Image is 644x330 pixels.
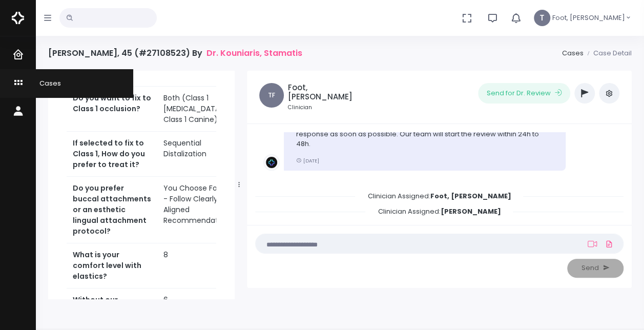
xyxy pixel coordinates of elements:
small: [DATE] [296,157,319,164]
b: Foot, [PERSON_NAME] [430,191,511,201]
td: Both (Class 1 [MEDICAL_DATA] & Class 1 Canine) [157,86,244,131]
button: Send for Dr. Review [478,83,570,104]
h4: [PERSON_NAME], 45 (#27108523) By [48,48,302,58]
th: Do you prefer buccal attachments or an esthetic lingual attachment protocol? [67,176,157,243]
span: TF [259,83,284,108]
a: Add Files [603,235,615,253]
small: Clinician [288,104,371,112]
li: Case Detail [583,48,632,58]
span: Cases [27,78,61,88]
td: 8 [157,243,244,288]
span: Clinician Assigned: [355,188,523,204]
div: scrollable content [255,132,624,216]
th: Do you want to fix to Class 1 occlusion? [67,86,157,131]
span: Clinician Assigned: [365,203,513,219]
th: If selected to fix to Class 1, How do you prefer to treat it? [67,131,157,176]
th: What is your comfort level with elastics? [67,243,157,288]
td: Sequential Distalization [157,131,244,176]
div: scrollable content [48,71,235,299]
b: [PERSON_NAME] [440,207,501,216]
h5: Foot, [PERSON_NAME] [288,83,371,101]
img: Logo Horizontal [12,7,24,29]
a: Add Loom Video [586,240,599,248]
td: You Choose For Me - Follow Clearly Aligned Recommendations [157,176,244,243]
a: Dr. Kouniaris, Stamatis [206,48,302,58]
a: Cases [562,48,583,58]
span: T [534,10,550,26]
span: Foot, [PERSON_NAME] [552,13,625,23]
